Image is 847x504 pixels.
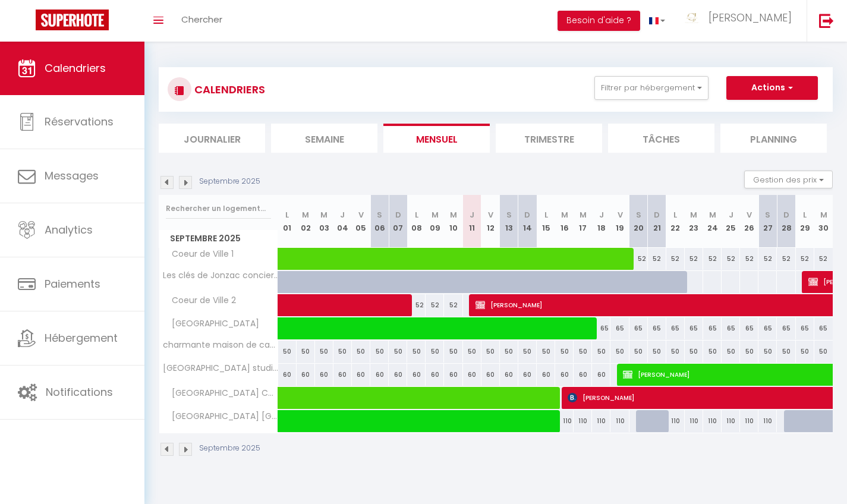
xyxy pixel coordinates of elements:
div: 50 [777,341,795,363]
abbr: V [488,209,493,220]
abbr: S [506,209,512,220]
th: 02 [297,195,315,248]
abbr: D [395,209,401,220]
span: Les clés de Jonzac conciergerie Carré des Antilles [161,271,280,280]
th: 19 [610,195,629,248]
li: Journalier [159,124,265,153]
th: 07 [389,195,407,248]
div: 110 [740,410,758,432]
th: 08 [407,195,426,248]
div: 60 [592,364,610,386]
div: 60 [407,364,426,386]
th: 24 [703,195,722,248]
abbr: S [377,209,382,220]
span: Coeur de Ville 2 [161,294,239,307]
abbr: M [709,209,716,220]
div: 60 [444,364,462,386]
th: 21 [648,195,666,248]
abbr: J [729,209,733,220]
div: 50 [537,341,555,363]
abbr: D [783,209,789,220]
li: Trimestre [496,124,602,153]
div: 110 [722,410,740,432]
th: 17 [574,195,592,248]
div: 50 [463,341,481,363]
div: 60 [555,364,574,386]
div: 50 [722,341,740,363]
span: Notifications [46,385,113,399]
img: Super Booking [36,10,109,30]
th: 30 [814,195,833,248]
abbr: L [544,209,548,220]
abbr: L [803,209,807,220]
abbr: M [690,209,697,220]
div: 50 [333,341,352,363]
div: 60 [278,364,297,386]
th: 22 [666,195,685,248]
abbr: V [358,209,364,220]
div: 65 [796,317,814,339]
div: 50 [796,341,814,363]
div: 50 [407,341,426,363]
span: charmante maison de campagne [161,341,280,349]
abbr: S [765,209,770,220]
th: 26 [740,195,758,248]
div: 60 [333,364,352,386]
abbr: L [415,209,418,220]
span: Messages [45,168,99,183]
abbr: M [580,209,587,220]
div: 50 [426,341,444,363]
abbr: M [820,209,827,220]
div: 60 [370,364,389,386]
th: 03 [315,195,333,248]
button: Besoin d'aide ? [558,11,640,31]
th: 06 [370,195,389,248]
th: 28 [777,195,795,248]
div: 60 [426,364,444,386]
div: 50 [518,341,537,363]
abbr: J [340,209,345,220]
button: Gestion des prix [744,171,833,188]
div: 50 [555,341,574,363]
div: 50 [389,341,407,363]
div: 65 [777,317,795,339]
img: ... [683,12,701,24]
th: 16 [555,195,574,248]
button: Filtrer par hébergement [594,76,709,100]
span: Analytics [45,222,93,237]
p: Septembre 2025 [199,443,260,454]
div: 110 [758,410,777,432]
div: 60 [389,364,407,386]
div: 50 [500,341,518,363]
span: Chercher [181,13,222,26]
div: 50 [278,341,297,363]
li: Planning [720,124,827,153]
li: Mensuel [383,124,490,153]
th: 12 [481,195,500,248]
div: 60 [463,364,481,386]
abbr: V [747,209,752,220]
span: Hébergement [45,330,118,345]
span: [GEOGRAPHIC_DATA] [GEOGRAPHIC_DATA] [161,410,280,423]
div: 50 [370,341,389,363]
abbr: V [618,209,623,220]
p: Septembre 2025 [199,176,260,187]
th: 09 [426,195,444,248]
th: 05 [352,195,370,248]
span: Calendriers [45,61,106,75]
div: 60 [518,364,537,386]
abbr: M [561,209,568,220]
abbr: M [432,209,439,220]
div: 50 [315,341,333,363]
div: 50 [592,341,610,363]
span: [GEOGRAPHIC_DATA] studio DUGUA [161,364,280,373]
img: logout [819,13,834,28]
th: 01 [278,195,297,248]
div: 50 [352,341,370,363]
div: 50 [574,341,592,363]
div: 60 [315,364,333,386]
th: 18 [592,195,610,248]
span: Septembre 2025 [159,230,278,247]
span: [GEOGRAPHIC_DATA] [161,317,262,330]
div: 60 [352,364,370,386]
